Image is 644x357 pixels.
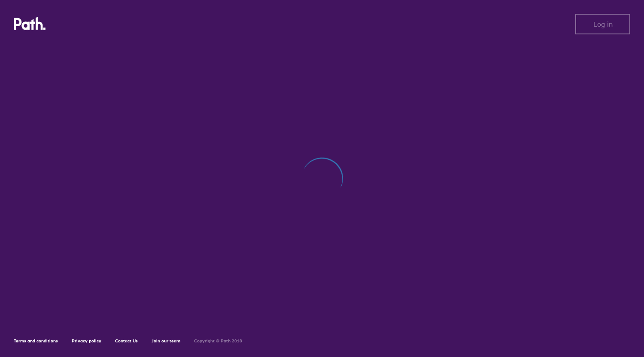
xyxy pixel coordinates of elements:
[115,338,138,344] a: Contact Us
[72,338,101,344] a: Privacy policy
[194,339,242,344] h6: Copyright © Path 2018
[575,14,630,34] button: Log in
[14,338,58,344] a: Terms and conditions
[593,20,613,28] span: Log in
[152,338,180,344] a: Join our team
